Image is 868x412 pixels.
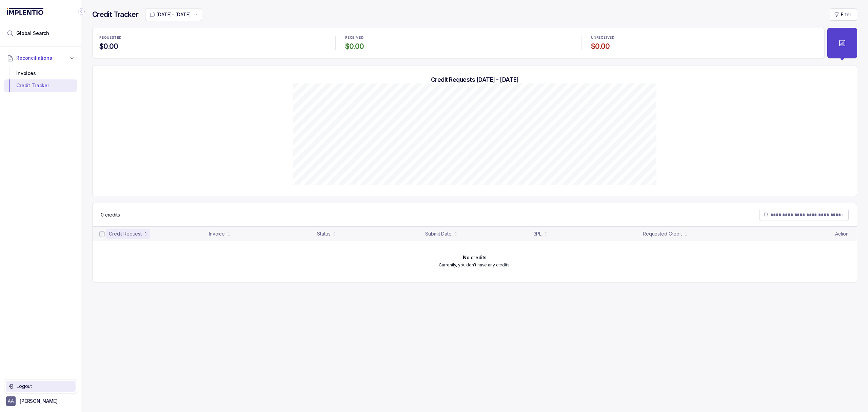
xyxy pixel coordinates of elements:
p: Currently, you don't have any credits. [439,262,510,268]
p: RECEIVED [345,36,363,40]
div: Submit Date [425,230,451,237]
nav: Table Control [93,203,857,226]
li: Statistic RECEIVED [341,31,576,55]
div: Collapse Icon [77,7,85,16]
span: User initials [6,396,16,406]
span: Reconciliations [16,55,52,61]
button: Date Range Picker [145,8,202,21]
button: Reconciliations [4,51,77,65]
div: 3PL [534,230,542,237]
div: Remaining page entries [101,211,120,218]
div: Invoices [9,67,72,79]
h5: Credit Requests [DATE] - [DATE] [103,76,846,83]
ul: Statistic Highlights [92,28,825,58]
div: Requested Credit [643,230,682,237]
div: Credit Tracker [9,79,72,92]
li: Statistic REQUESTED [95,31,330,55]
h4: $0.00 [591,42,817,51]
div: Reconciliations [4,66,77,93]
p: UNRECEIVED [591,36,615,40]
input: checkbox-checkbox-all [99,231,105,237]
h4: Credit Tracker [92,10,138,19]
p: [DATE] - [DATE] [156,11,191,18]
p: REQUESTED [99,36,122,40]
p: Filter [841,11,851,18]
h4: $0.00 [345,42,572,51]
p: 0 credits [101,211,120,218]
button: User initials[PERSON_NAME] [6,396,75,406]
li: Statistic UNRECEIVED [587,31,822,55]
h4: $0.00 [99,42,326,51]
div: Credit Request [109,230,142,237]
button: Filter [830,8,857,21]
p: Logout [17,383,73,390]
p: [PERSON_NAME] [20,398,58,405]
h6: No credits [463,255,487,260]
p: Action [835,230,849,237]
search: Table Search Bar [759,209,849,221]
span: Global Search [16,30,49,37]
div: Status [317,230,330,237]
search: Date Range Picker [150,11,191,18]
div: Invoice [209,230,225,237]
